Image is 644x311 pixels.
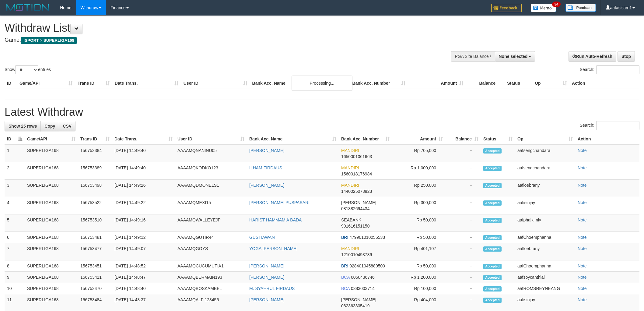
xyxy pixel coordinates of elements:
[78,232,112,243] td: 156753481
[445,162,481,180] td: -
[451,51,495,62] div: PGA Site Balance /
[341,235,348,240] span: BRI
[445,180,481,197] td: -
[483,218,502,223] span: Accepted
[249,183,284,188] a: [PERSON_NAME]
[25,272,78,283] td: SUPERLIGA168
[78,283,112,294] td: 156753470
[515,272,575,283] td: aafsoycanthlai
[495,51,535,62] button: None selected
[341,246,359,251] span: MANDIRI
[445,232,481,243] td: -
[112,133,175,145] th: Date Trans.: activate to sort column ascending
[5,272,25,283] td: 9
[578,263,587,268] a: Note
[175,197,247,214] td: AAAAMQMEXI15
[112,180,175,197] td: [DATE] 14:49:26
[341,171,372,176] span: Copy 1560018176984 to clipboard
[578,286,587,291] a: Note
[5,37,423,43] h4: Game:
[392,272,445,283] td: Rp 1,200,000
[5,65,51,74] label: Show entries
[578,246,587,251] a: Note
[341,165,359,170] span: MANDIRI
[445,214,481,232] td: -
[350,78,408,89] th: Bank Acc. Number
[596,65,639,74] input: Search:
[483,166,502,171] span: Accepted
[341,200,376,205] span: [PERSON_NAME]
[515,243,575,260] td: aafloebrany
[292,76,352,91] div: Processing...
[515,283,575,294] td: aafROMSREYNEANG
[578,183,587,188] a: Note
[491,4,522,12] img: Feedback.jpg
[532,78,569,89] th: Op
[515,214,575,232] td: aafphalkimly
[569,51,616,62] a: Run Auto-Refresh
[25,145,78,162] td: SUPERLIGA168
[445,283,481,294] td: -
[112,243,175,260] td: [DATE] 14:49:07
[341,263,348,268] span: BRI
[392,145,445,162] td: Rp 705,000
[249,275,284,280] a: [PERSON_NAME]
[78,133,112,145] th: Trans ID: activate to sort column ascending
[78,272,112,283] td: 156753411
[112,214,175,232] td: [DATE] 14:49:16
[59,121,75,131] a: CSV
[481,133,515,145] th: Status: activate to sort column ascending
[249,286,295,291] a: M. SYAHRUL FIRDAUS
[5,3,51,12] img: MOTION_logo.png
[25,260,78,272] td: SUPERLIGA168
[341,217,361,222] span: SEABANK
[445,272,481,283] td: -
[341,286,350,291] span: BCA
[5,22,423,34] h1: Withdraw List
[21,37,77,44] span: ISPORT > SUPERLIGA168
[175,162,247,180] td: AAAAMQKODKO123
[552,2,560,7] span: 34
[515,197,575,214] td: aafisinjay
[17,78,75,89] th: Game/API
[44,124,55,129] span: Copy
[5,145,25,162] td: 1
[249,200,310,205] a: [PERSON_NAME] PUSPASARI
[483,200,502,206] span: Accepted
[5,106,639,118] h1: Latest Withdraw
[515,260,575,272] td: aafChoemphanna
[483,235,502,240] span: Accepted
[5,197,25,214] td: 4
[25,243,78,260] td: SUPERLIGA168
[175,272,247,283] td: AAAAMQBERMAIN193
[63,124,72,129] span: CSV
[341,224,369,228] span: Copy 901616151150 to clipboard
[40,121,59,131] a: Copy
[445,260,481,272] td: -
[565,4,596,12] img: panduan.png
[578,200,587,205] a: Note
[25,283,78,294] td: SUPERLIGA168
[392,232,445,243] td: Rp 50,000
[175,243,247,260] td: AAAAMQGOYS
[618,51,635,62] a: Stop
[5,260,25,272] td: 8
[578,148,587,153] a: Note
[445,197,481,214] td: -
[505,78,532,89] th: Status
[392,214,445,232] td: Rp 50,000
[5,133,25,145] th: ID: activate to sort column descending
[445,145,481,162] td: -
[78,197,112,214] td: 156753522
[445,133,481,145] th: Balance: activate to sort column ascending
[341,297,376,302] span: [PERSON_NAME]
[445,243,481,260] td: -
[249,165,282,170] a: ILHAM FIRDAUS
[349,235,385,240] span: Copy 479901010255533 to clipboard
[5,232,25,243] td: 6
[249,217,302,222] a: HARIST HAMMAM A BADA
[392,197,445,214] td: Rp 300,000
[483,275,502,280] span: Accepted
[175,260,247,272] td: AAAAMQCUCUMUTIA1
[341,303,369,308] span: Copy 082363305419 to clipboard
